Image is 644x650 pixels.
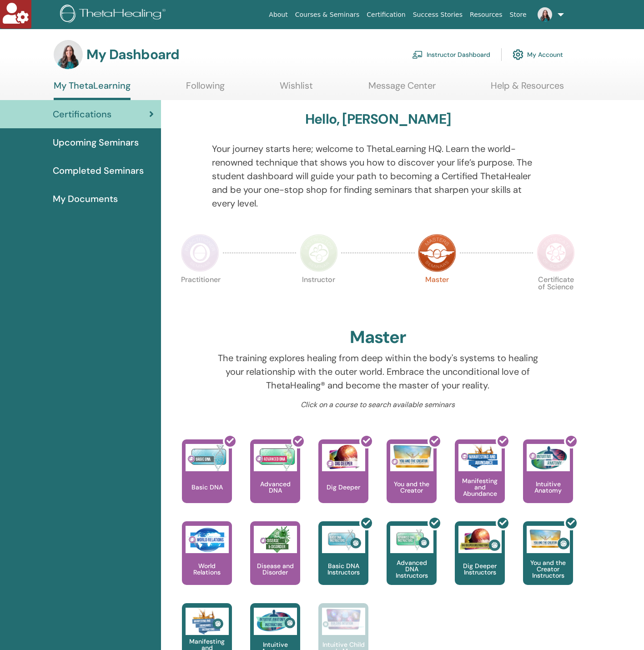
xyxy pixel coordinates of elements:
[300,234,338,272] img: Instructor
[390,444,433,469] img: You and the Creator
[537,276,575,314] p: Certificate of Science
[322,526,365,553] img: Basic DNA Instructors
[458,526,502,553] img: Dig Deeper Instructors
[523,439,573,521] a: Intuitive Anatomy Intuitive Anatomy
[506,6,530,23] a: Store
[182,521,232,603] a: World Relations World Relations
[322,444,365,471] img: Dig Deeper
[412,50,423,59] img: chalkboard-teacher.svg
[538,7,552,22] img: default.jpg
[182,439,232,521] a: Basic DNA Basic DNA
[387,439,437,521] a: You and the Creator You and the Creator
[181,276,219,314] p: Practitioner
[323,484,364,490] p: Dig Deeper
[318,439,368,521] a: Dig Deeper Dig Deeper
[292,6,363,23] a: Courses & Seminars
[186,608,229,635] img: Manifesting and Abundance Instructors
[537,234,575,272] img: Certificate of Science
[250,563,300,575] p: Disease and Disorder
[412,45,490,65] a: Instructor Dashboard
[212,399,544,410] p: Click on a course to search available seminars
[387,481,437,494] p: You and the Creator
[212,142,544,210] p: Your journey starts here; welcome to ThetaLearning HQ. Learn the world-renowned technique that sh...
[53,192,118,206] span: My Documents
[182,563,232,575] p: World Relations
[409,6,466,23] a: Success Stories
[523,559,573,579] p: You and the Creator Instructors
[250,439,300,521] a: Advanced DNA Advanced DNA
[387,559,437,579] p: Advanced DNA Instructors
[305,111,451,127] h3: Hello, [PERSON_NAME]
[390,526,433,553] img: Advanced DNA Instructors
[181,234,219,272] img: Practitioner
[212,351,544,392] p: The training explores healing from deep within the body's systems to healing your relationship wi...
[60,5,169,25] img: logo.png
[455,563,505,575] p: Dig Deeper Instructors
[455,521,505,603] a: Dig Deeper Instructors Dig Deeper Instructors
[527,444,570,471] img: Intuitive Anatomy
[186,444,229,471] img: Basic DNA
[527,526,570,553] img: You and the Creator Instructors
[368,80,436,98] a: Message Center
[186,80,225,98] a: Following
[53,107,111,121] span: Certifications
[418,234,456,272] img: Master
[455,478,505,497] p: Manifesting and Abundance
[54,80,131,100] a: My ThetaLearning
[280,80,313,98] a: Wishlist
[250,521,300,603] a: Disease and Disorder Disease and Disorder
[513,47,523,62] img: cog.svg
[387,521,437,603] a: Advanced DNA Instructors Advanced DNA Instructors
[491,80,564,98] a: Help & Resources
[418,276,456,314] p: Master
[86,46,179,63] h3: My Dashboard
[318,563,368,575] p: Basic DNA Instructors
[322,608,365,630] img: Intuitive Child In Me Instructors
[466,6,506,23] a: Resources
[350,327,406,348] h2: Master
[523,521,573,603] a: You and the Creator Instructors You and the Creator Instructors
[254,444,297,471] img: Advanced DNA
[265,6,291,23] a: About
[254,526,297,553] img: Disease and Disorder
[458,444,502,471] img: Manifesting and Abundance
[523,481,573,494] p: Intuitive Anatomy
[54,40,83,69] img: default.jpg
[53,164,144,177] span: Completed Seminars
[300,276,338,314] p: Instructor
[363,6,409,23] a: Certification
[254,608,297,635] img: Intuitive Anatomy Instructors
[186,526,229,553] img: World Relations
[318,521,368,603] a: Basic DNA Instructors Basic DNA Instructors
[53,136,139,149] span: Upcoming Seminars
[250,481,300,494] p: Advanced DNA
[513,45,563,65] a: My Account
[455,439,505,521] a: Manifesting and Abundance Manifesting and Abundance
